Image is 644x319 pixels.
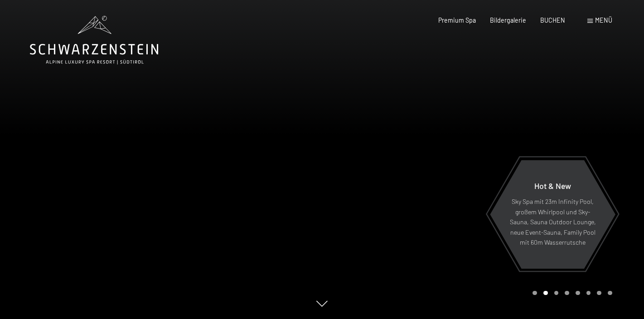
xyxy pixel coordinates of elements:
[597,291,601,295] div: Carousel Page 7
[540,16,565,24] a: BUCHEN
[554,291,559,295] div: Carousel Page 3
[586,291,591,295] div: Carousel Page 6
[533,291,537,295] div: Carousel Page 1
[576,291,580,295] div: Carousel Page 5
[529,291,612,295] div: Carousel Pagination
[543,291,548,295] div: Carousel Page 2 (Current Slide)
[490,16,526,24] a: Bildergalerie
[534,181,571,191] span: Hot & New
[438,16,476,24] a: Premium Spa
[489,159,616,269] a: Hot & New Sky Spa mit 23m Infinity Pool, großem Whirlpool und Sky-Sauna, Sauna Outdoor Lounge, ne...
[565,291,569,295] div: Carousel Page 4
[595,16,612,24] span: Menü
[509,197,596,248] p: Sky Spa mit 23m Infinity Pool, großem Whirlpool und Sky-Sauna, Sauna Outdoor Lounge, neue Event-S...
[608,291,612,295] div: Carousel Page 8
